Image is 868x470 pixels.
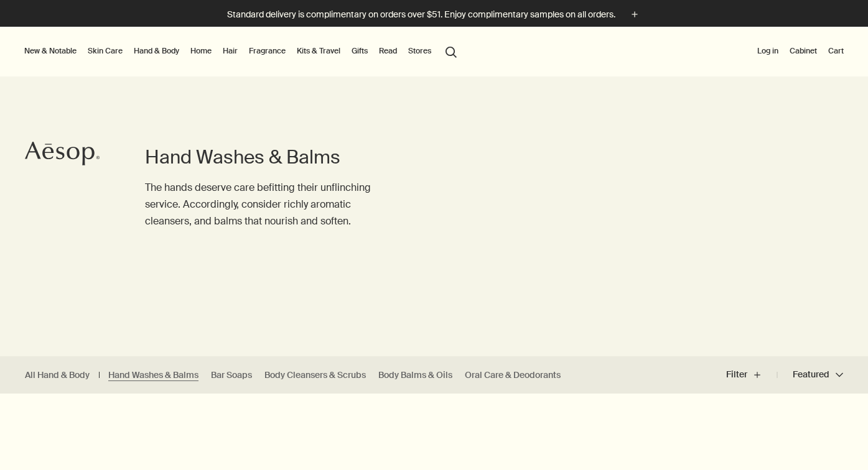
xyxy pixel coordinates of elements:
a: Home [188,44,214,58]
a: Bar Soaps [211,369,252,381]
button: Filter [726,360,777,390]
button: Save to cabinet [838,401,861,423]
a: Skin Care [85,44,125,58]
a: Read [376,44,399,58]
button: New & Notable [22,44,79,58]
div: Notable formulation [302,407,381,418]
nav: supplementary [755,27,846,76]
button: Save to cabinet [548,401,571,423]
a: Hair [220,44,240,58]
button: Open search [440,39,462,63]
a: Gifts [349,44,370,58]
a: Body Balms & Oils [378,369,452,381]
a: Kits & Travel [294,44,343,58]
a: Hand & Body [131,44,182,58]
p: Standard delivery is complimentary on orders over $51. Enjoy complimentary samples on all orders. [227,8,615,21]
a: Hand Washes & Balms [108,369,198,381]
button: Stores [406,44,434,58]
h1: Hand Washes & Balms [145,145,385,170]
a: Cabinet [787,44,819,58]
button: Standard delivery is complimentary on orders over $51. Enjoy complimentary samples on all orders. [227,7,642,22]
button: Save to cabinet [258,401,281,423]
a: Fragrance [246,44,288,58]
div: Daily essential [592,407,649,418]
svg: Aesop [25,141,100,166]
div: New addition [12,407,64,418]
a: All Hand & Body [25,369,90,381]
button: Cart [826,44,846,58]
p: The hands deserve care befitting their unflinching service. Accordingly, consider richly aromatic... [145,179,385,230]
a: Body Cleansers & Scrubs [264,369,366,381]
a: Oral Care & Deodorants [465,369,561,381]
button: Featured [777,360,843,390]
a: Aesop [22,138,103,172]
nav: primary [22,27,462,76]
button: Log in [755,44,781,58]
